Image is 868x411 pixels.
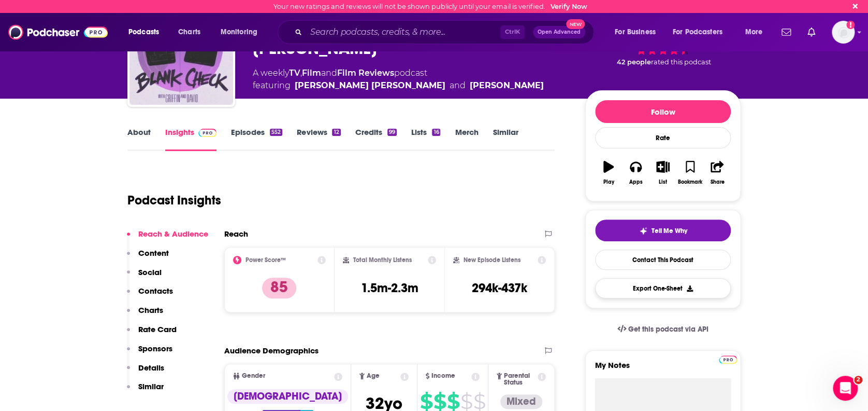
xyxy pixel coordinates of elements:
[719,355,737,364] img: Podchaser Pro
[538,30,581,35] span: Open Advanced
[227,389,348,404] div: [DEMOGRAPHIC_DATA]
[360,280,418,296] h3: 1.5m-2.3m
[411,127,440,151] a: Lists16
[224,346,319,355] h2: Audience Demographics
[504,373,536,386] span: Parental Status
[629,179,643,185] div: Apps
[306,24,500,40] input: Search podcasts, credits, & more...
[129,1,233,105] img: Blank Check with Griffin & David
[127,381,164,401] button: Similar
[138,305,163,315] p: Charts
[832,21,855,44] button: Show profile menu
[710,179,724,185] div: Share
[171,24,207,40] a: Charts
[551,3,587,10] a: Verify Now
[302,68,321,78] a: Film
[128,25,159,39] span: Podcasts
[673,25,722,39] span: For Podcasters
[387,129,397,136] div: 99
[833,376,858,401] iframe: Intercom live chat
[450,79,466,92] span: and
[213,24,271,40] button: open menu
[500,394,542,409] div: Mixed
[242,373,265,379] span: Gender
[832,21,855,44] span: Logged in as jjomalley
[777,23,795,41] a: Show notifications dropdown
[704,154,731,191] button: Share
[628,325,708,334] span: Get this podcast via API
[138,286,173,296] p: Contacts
[846,21,855,29] svg: Email not verified
[533,26,585,38] button: Open AdvancedNew
[652,227,687,235] span: Tell Me Why
[231,127,282,151] a: Episodes552
[615,25,656,39] span: For Business
[295,79,445,92] a: Griffin Newman
[473,393,485,410] span: $
[300,68,302,78] span: ,
[353,256,412,264] h2: Total Monthly Listens
[355,127,397,151] a: Credits99
[595,220,731,241] button: tell me why sparkleTell Me Why
[262,278,296,298] p: 85
[803,23,819,41] a: Show notifications dropdown
[609,317,717,342] a: Get this podcast via API
[854,376,862,384] span: 2
[138,248,169,258] p: Content
[127,267,162,286] button: Social
[493,127,518,151] a: Similar
[470,79,544,92] a: David Sims
[639,227,647,235] img: tell me why sparkle
[253,67,544,92] div: A weekly podcast
[500,25,525,39] span: Ctrl K
[138,229,208,239] p: Reach & Audience
[431,373,455,379] span: Income
[289,68,300,78] a: TV
[165,127,216,151] a: InsightsPodchaser Pro
[198,129,216,137] img: Podchaser Pro
[651,58,711,66] span: rated this podcast
[595,100,731,123] button: Follow
[332,129,340,136] div: 12
[832,21,855,44] img: User Profile
[138,344,172,353] p: Sponsors
[595,360,731,378] label: My Notes
[666,24,737,40] button: open menu
[455,127,478,151] a: Merch
[138,363,164,373] p: Details
[224,229,248,239] h2: Reach
[127,363,164,382] button: Details
[273,3,587,10] div: Your new ratings and reviews will not be shown publicly until your email is verified.
[649,154,676,191] button: List
[8,22,108,42] a: Podchaser - Follow, Share and Rate Podcasts
[622,154,649,191] button: Apps
[245,256,286,264] h2: Power Score™
[127,127,151,151] a: About
[127,324,177,344] button: Rate Card
[745,25,762,39] span: More
[737,24,775,40] button: open menu
[719,354,737,364] a: Pro website
[678,179,702,185] div: Bookmark
[127,248,169,267] button: Content
[138,267,162,277] p: Social
[138,324,177,334] p: Rate Card
[337,68,394,78] a: Film Reviews
[420,393,432,410] span: $
[603,179,614,185] div: Play
[138,381,164,391] p: Similar
[127,229,208,248] button: Reach & Audience
[460,393,472,410] span: $
[287,20,604,44] div: Search podcasts, credits, & more...
[127,193,221,208] h1: Podcast Insights
[433,393,446,410] span: $
[432,129,440,136] div: 16
[566,19,585,29] span: New
[321,68,337,78] span: and
[127,305,163,324] button: Charts
[607,24,669,40] button: open menu
[595,127,731,148] div: Rate
[127,344,172,363] button: Sponsors
[270,129,282,136] div: 552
